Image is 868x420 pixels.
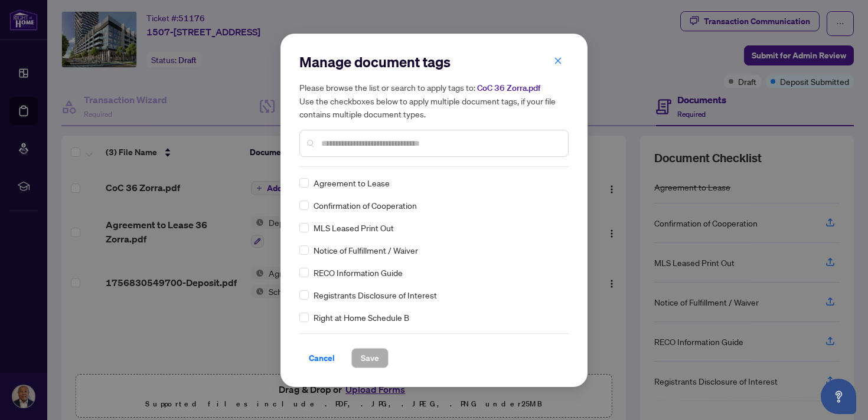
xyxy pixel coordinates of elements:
span: CoC 36 Zorra.pdf [477,83,540,93]
button: Save [351,348,389,368]
span: MLS Leased Print Out [314,221,394,234]
span: close [554,57,562,65]
span: Notice of Fulfillment / Waiver [314,244,418,257]
h2: Manage document tags [299,52,569,71]
span: Registrants Disclosure of Interest [314,288,437,301]
button: Open asap [821,379,856,414]
button: Cancel [299,348,344,368]
span: Cancel [309,349,335,367]
h5: Please browse the list or search to apply tags to: Use the checkboxes below to apply multiple doc... [299,81,569,120]
span: RECO Information Guide [314,266,403,279]
span: Agreement to Lease [314,176,390,189]
span: Confirmation of Cooperation [314,199,417,212]
span: Right at Home Schedule B [314,311,409,324]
